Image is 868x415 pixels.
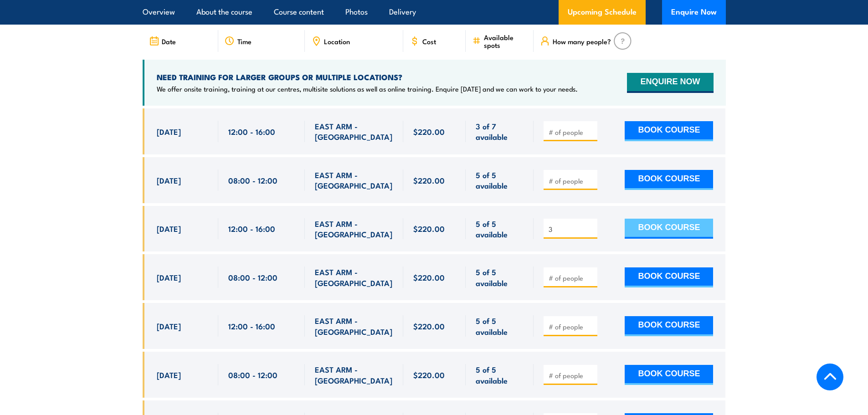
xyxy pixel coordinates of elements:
span: Time [237,37,252,45]
span: EAST ARM - [GEOGRAPHIC_DATA] [315,169,393,191]
span: 5 of 5 available [476,169,524,191]
span: $220.00 [413,321,445,331]
span: [DATE] [157,272,181,282]
span: EAST ARM - [GEOGRAPHIC_DATA] [315,315,393,337]
span: 3 of 7 available [476,121,524,142]
span: How many people? [553,37,611,45]
span: $220.00 [413,126,445,137]
span: Date [162,37,176,45]
span: Location [324,37,350,45]
span: EAST ARM - [GEOGRAPHIC_DATA] [315,121,393,142]
span: [DATE] [157,321,181,331]
button: BOOK COURSE [625,121,713,141]
span: $220.00 [413,272,445,282]
span: 08:00 - 12:00 [228,369,277,380]
span: 12:00 - 16:00 [228,321,275,331]
button: BOOK COURSE [625,365,713,385]
span: 5 of 5 available [476,364,524,385]
span: EAST ARM - [GEOGRAPHIC_DATA] [315,266,393,288]
h4: NEED TRAINING FOR LARGER GROUPS OR MULTIPLE LOCATIONS? [157,72,578,82]
span: EAST ARM - [GEOGRAPHIC_DATA] [315,218,393,240]
span: 5 of 5 available [476,266,524,288]
span: 12:00 - 16:00 [228,126,275,137]
span: EAST ARM - [GEOGRAPHIC_DATA] [315,364,393,385]
input: # of people [549,322,594,331]
input: # of people [549,225,594,234]
span: [DATE] [157,126,181,137]
span: 08:00 - 12:00 [228,175,277,185]
input: # of people [549,273,594,282]
button: BOOK COURSE [625,316,713,336]
button: BOOK COURSE [625,170,713,190]
span: Available spots [484,33,527,49]
p: We offer onsite training, training at our centres, multisite solutions as well as online training... [157,84,578,93]
span: $220.00 [413,223,445,234]
span: $220.00 [413,175,445,185]
span: $220.00 [413,369,445,380]
button: BOOK COURSE [625,267,713,287]
input: # of people [549,176,594,185]
span: Cost [422,37,436,45]
span: 08:00 - 12:00 [228,272,277,282]
button: ENQUIRE NOW [627,73,713,93]
span: [DATE] [157,369,181,380]
button: BOOK COURSE [625,219,713,239]
input: # of people [549,128,594,137]
span: [DATE] [157,175,181,185]
input: # of people [549,371,594,380]
span: 5 of 5 available [476,315,524,337]
span: 5 of 5 available [476,218,524,240]
span: [DATE] [157,223,181,234]
span: 12:00 - 16:00 [228,223,275,234]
